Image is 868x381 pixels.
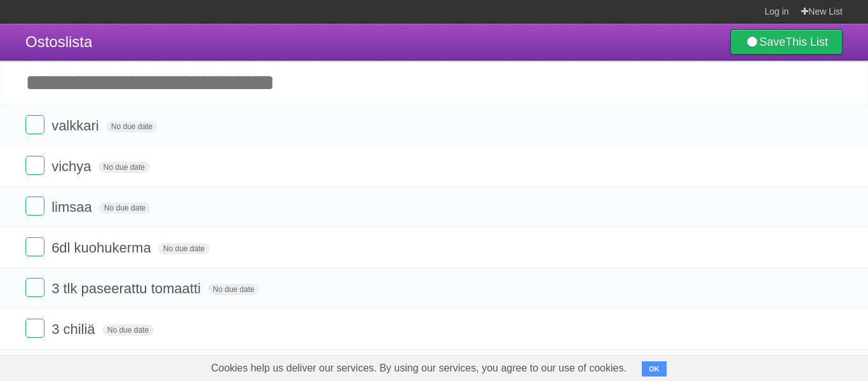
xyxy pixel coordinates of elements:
[106,121,158,132] span: No due date
[99,202,151,214] span: No due date
[25,319,44,338] label: Done
[25,197,44,216] label: Done
[642,361,667,377] button: OK
[51,199,95,215] span: limsaa
[25,33,92,50] span: Ostoslista
[51,321,98,337] span: 3 chiliä
[158,243,210,254] span: No due date
[25,278,44,297] label: Done
[102,324,154,336] span: No due date
[25,115,44,134] label: Done
[25,237,44,256] label: Done
[51,118,102,134] span: valkkari
[198,356,639,381] span: Cookies help us deliver our services. By using our services, you agree to our use of cookies.
[98,162,150,173] span: No due date
[51,240,154,256] span: 6dl kuohukerma
[208,284,259,295] span: No due date
[730,29,843,55] a: SaveThis List
[785,36,828,48] b: This List
[25,156,44,175] label: Done
[51,158,94,174] span: vichya
[51,281,204,296] span: 3 tlk paseerattu tomaatti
